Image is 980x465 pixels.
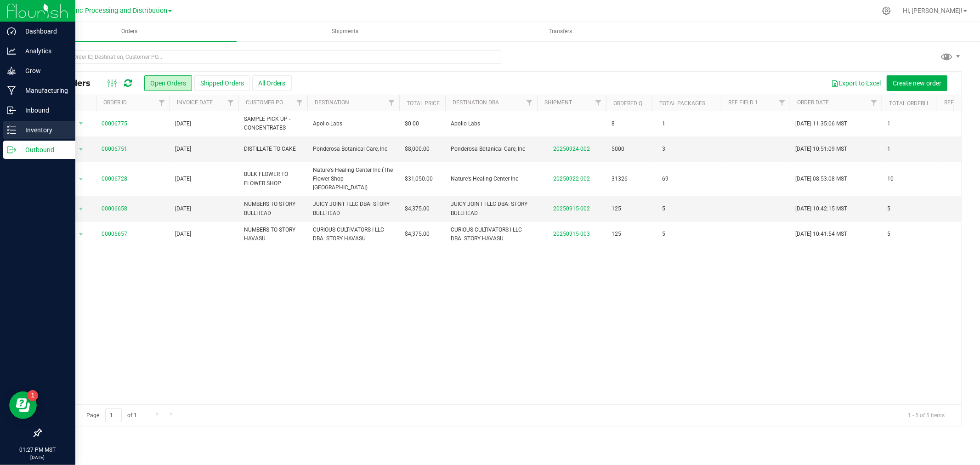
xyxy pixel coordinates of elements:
[238,22,452,41] a: Shipments
[657,227,670,241] span: 5
[797,99,829,106] a: Order Date
[16,85,71,96] p: Manufacturing
[7,46,16,56] inline-svg: Analytics
[544,99,572,106] a: Shipment
[313,119,394,128] span: Apollo Labs
[16,144,71,155] p: Outbound
[405,145,430,153] span: $8,000.00
[27,390,38,401] iframe: Resource center unread badge
[315,99,349,106] a: Destination
[795,145,847,153] span: [DATE] 10:51:09 MST
[522,95,537,111] a: Filter
[102,175,127,183] a: 00006728
[16,45,71,57] p: Analytics
[553,205,590,212] a: 20250915-002
[22,22,237,41] a: Orders
[7,125,16,135] inline-svg: Inventory
[109,28,150,35] span: Orders
[887,75,947,91] button: Create new order
[657,142,670,156] span: 3
[244,200,302,217] span: NUMBERS TO STORY BULLHEAD
[313,226,394,243] span: CURIOUS CULTIVATORS I LLC DBA: STORY HAVASU
[244,226,302,243] span: NUMBERS TO STORY HAVASU
[175,230,191,238] span: [DATE]
[612,204,621,213] span: 125
[246,99,283,106] a: Customer PO
[7,86,16,95] inline-svg: Manufacturing
[825,75,887,91] button: Export to Excel
[223,95,238,111] a: Filter
[175,175,191,183] span: [DATE]
[244,170,302,187] span: BULK FLOWER TO FLOWER SHOP
[795,119,847,128] span: [DATE] 11:35:06 MST
[292,95,307,111] a: Filter
[194,75,250,91] button: Shipped Orders
[795,175,847,183] span: [DATE] 08:53:08 MST
[903,7,963,14] span: Hi, [PERSON_NAME]!
[154,95,170,111] a: Filter
[591,95,606,111] a: Filter
[384,95,399,111] a: Filter
[659,100,705,107] a: Total Packages
[893,79,941,87] span: Create new order
[79,408,145,423] span: Page of 1
[75,203,87,215] span: select
[657,117,670,130] span: 1
[319,28,371,35] span: Shipments
[887,145,890,153] span: 1
[16,65,71,76] p: Grow
[887,175,894,183] span: 10
[612,175,628,183] span: 31326
[75,173,87,186] span: select
[451,145,532,153] span: Ponderosa Botanical Care, Inc
[657,202,670,215] span: 5
[407,100,440,107] a: Total Price
[27,7,167,15] span: Globe Farmacy Inc Processing and Distribution
[867,95,882,111] a: Filter
[775,95,790,111] a: Filter
[453,99,499,106] a: Destination DBA
[453,22,668,41] a: Transfers
[405,175,433,183] span: $31,050.00
[881,6,892,15] div: Manage settings
[7,106,16,115] inline-svg: Inbound
[75,117,87,130] span: select
[612,119,615,128] span: 8
[7,27,16,36] inline-svg: Dashboard
[553,176,590,182] a: 20250922-002
[103,99,127,106] a: Order ID
[144,75,192,91] button: Open Orders
[889,100,939,107] a: Total Orderlines
[536,28,584,35] span: Transfers
[9,391,37,419] iframe: Resource center
[177,99,213,106] a: Invoice Date
[313,200,394,217] span: JUICY JOINT I LLC DBA: STORY BULLHEAD
[244,145,302,153] span: DISTILLATE TO CAKE
[175,145,191,153] span: [DATE]
[553,146,590,152] a: 20250924-002
[102,119,127,128] a: 00006775
[887,204,890,213] span: 5
[405,119,419,128] span: $0.00
[313,166,394,193] span: Nature's Healing Center Inc (The Flower Shop - [GEOGRAPHIC_DATA])
[795,230,847,238] span: [DATE] 10:41:54 MST
[16,26,71,37] p: Dashboard
[102,204,127,213] a: 00006658
[613,100,649,107] a: Ordered qty
[102,145,127,153] a: 00006751
[451,226,532,243] span: CURIOUS CULTIVATORS I LLC DBA: STORY HAVASU
[175,204,191,213] span: [DATE]
[102,230,127,238] a: 00006657
[405,204,430,213] span: $4,375.00
[657,172,673,186] span: 69
[405,230,430,238] span: $4,375.00
[451,175,532,183] span: Nature's Healing Center Inc
[451,200,532,217] span: JUICY JOINT I LLC DBA: STORY BULLHEAD
[887,119,890,128] span: 1
[4,446,71,454] p: 01:27 PM MST
[313,145,394,153] span: Ponderosa Botanical Care, Inc
[612,230,621,238] span: 125
[16,105,71,116] p: Inbound
[7,145,16,154] inline-svg: Outbound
